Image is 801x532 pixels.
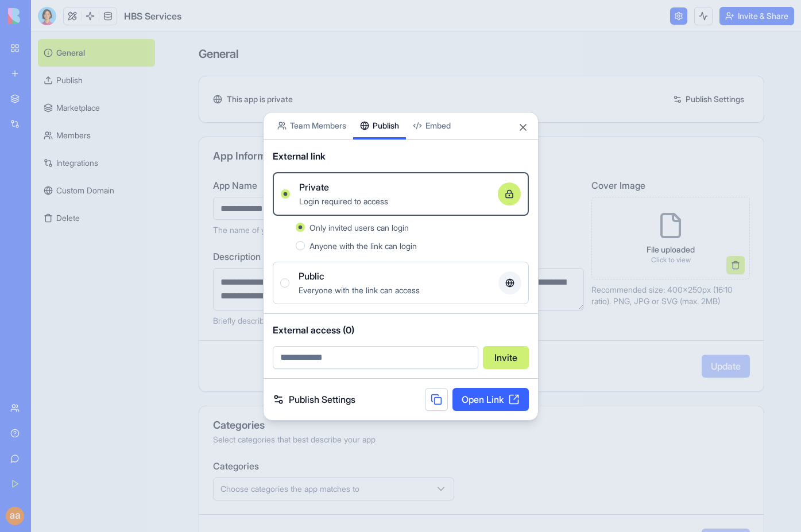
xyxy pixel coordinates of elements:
[270,112,353,139] button: Team Members
[483,346,529,369] button: Invite
[299,285,420,295] span: Everyone with the link can access
[296,241,305,250] button: Anyone with the link can login
[309,241,417,251] span: Anyone with the link can login
[406,112,458,139] button: Embed
[299,180,329,194] span: Private
[309,223,409,232] span: Only invited users can login
[281,189,290,199] button: PrivateLogin required to access
[299,196,388,206] span: Login required to access
[273,323,529,337] span: External access (0)
[273,149,326,163] span: External link
[353,112,406,139] button: Publish
[452,388,529,411] a: Open Link
[280,278,289,288] button: PublicEveryone with the link can access
[299,269,324,283] span: Public
[273,393,355,406] a: Publish Settings
[296,223,305,232] button: Only invited users can login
